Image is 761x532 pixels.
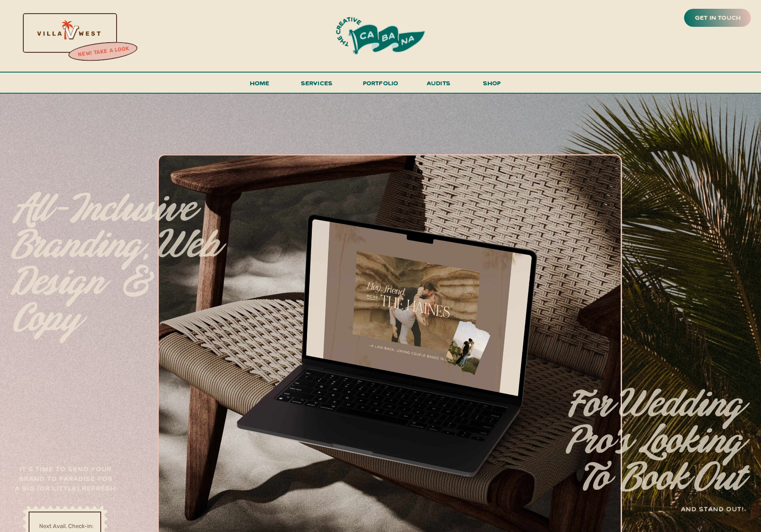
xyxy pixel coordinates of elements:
[13,463,118,497] h3: It's time to send your brand to paradise for a big (or little) refresh
[301,79,333,87] span: services
[67,43,139,61] a: new! take a look
[360,77,401,94] a: portfolio
[425,77,452,93] a: audits
[693,12,743,24] a: get in touch
[29,521,103,529] a: Next Avail. Check-in:
[246,77,273,94] a: Home
[298,77,335,94] a: services
[471,77,513,93] a: shop
[639,504,744,515] h3: and stand out!
[506,387,742,506] p: for Wedding pro's looking to Book Out
[12,191,223,316] p: All-inclusive branding, web design & copy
